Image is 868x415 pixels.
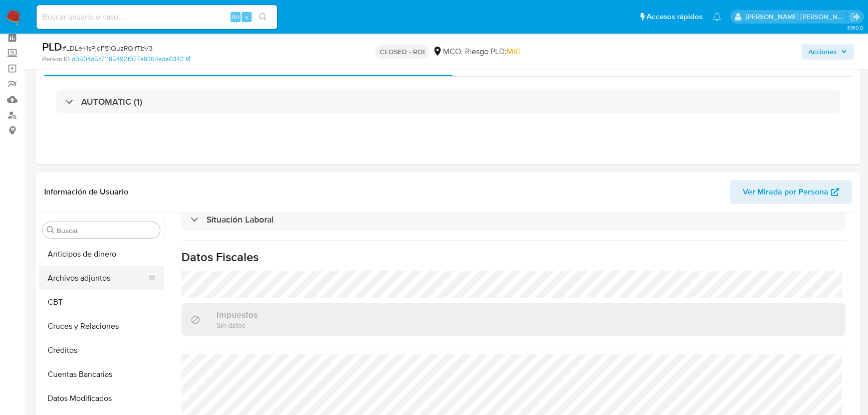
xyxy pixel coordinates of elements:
[44,187,128,197] h1: Información de Usuario
[181,208,845,231] div: Situación Laboral
[216,309,258,320] h3: Impuestos
[808,44,837,60] span: Acciones
[746,12,847,22] p: leonardo.alvarezortiz@mercadolibre.com.co
[37,11,277,24] input: Buscar usuario o caso...
[713,13,721,21] a: Notificaciones
[57,226,156,235] input: Buscar
[253,10,273,24] button: search-icon
[72,55,190,64] a: d0504d5c71185492f077a8364ada0342
[181,303,845,336] div: ImpuestosSin datos
[506,46,520,57] span: MID
[730,180,852,204] button: Ver Mirada por Persona
[232,12,240,22] span: Alt
[432,46,461,57] div: MCO
[39,242,164,266] button: Anticipos de dinero
[743,180,828,204] span: Ver Mirada por Persona
[56,90,840,113] div: AUTOMATIC (1)
[375,45,428,59] p: CLOSED - ROI
[206,214,274,225] h3: Situación Laboral
[39,386,164,410] button: Datos Modificados
[801,44,854,60] button: Acciones
[42,39,62,55] b: PLD
[846,24,863,32] span: 3.160.0
[47,226,55,234] button: Buscar
[850,12,860,22] a: Salir
[62,43,153,53] span: # LDLe41sPjdF51QuzRQlfTbV3
[42,55,70,64] b: Person ID
[81,96,142,107] h3: AUTOMATIC (1)
[646,12,703,22] span: Accesos rápidos
[216,320,258,330] p: Sin datos
[39,290,164,314] button: CBT
[181,250,845,265] h1: Datos Fiscales
[39,266,156,290] button: Archivos adjuntos
[465,46,520,57] span: Riesgo PLD:
[39,314,164,338] button: Cruces y Relaciones
[39,362,164,386] button: Cuentas Bancarias
[39,338,164,362] button: Créditos
[245,12,248,22] span: s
